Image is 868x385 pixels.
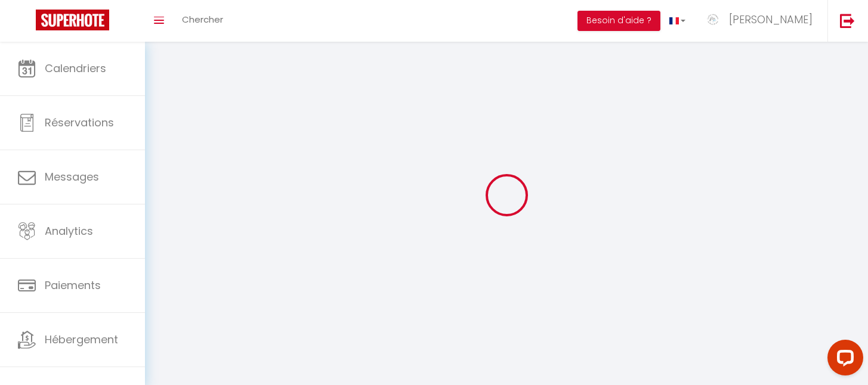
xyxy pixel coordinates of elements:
[45,278,101,293] span: Paiements
[45,332,118,347] span: Hébergement
[182,13,223,26] span: Chercher
[729,12,813,27] span: [PERSON_NAME]
[818,335,868,385] iframe: LiveChat chat widget
[45,61,106,76] span: Calendriers
[36,10,109,30] img: Super Booking
[45,169,99,184] span: Messages
[45,115,114,130] span: Réservations
[577,11,660,31] button: Besoin d'aide ?
[45,223,93,238] span: Analytics
[840,13,855,28] img: logout
[703,11,721,29] img: ...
